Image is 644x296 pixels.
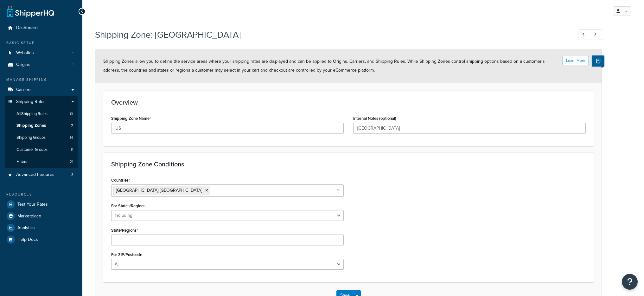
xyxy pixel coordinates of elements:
[5,96,78,168] li: Shipping Rules
[5,132,78,144] a: Shipping Groups14
[111,99,586,106] h3: Overview
[70,135,73,140] span: 14
[16,123,46,128] span: Shipping Zones
[5,132,78,144] li: Shipping Groups
[5,199,78,210] a: Test Your Rates
[5,84,78,96] a: Carriers
[5,77,78,82] div: Manage Shipping
[5,59,78,71] li: Origins
[5,96,78,108] a: Shipping Rules
[5,169,78,181] li: Advanced Features
[16,135,46,140] span: Shipping Groups
[16,147,48,152] span: Customer Groups
[17,237,38,242] span: Help Docs
[111,228,138,233] label: State/Regions
[5,156,78,168] a: Filters21
[71,123,73,128] span: 7
[5,210,78,222] a: Marketplace
[16,172,54,177] span: Advanced Features
[111,116,151,121] label: Shipping Zone Name
[111,178,130,183] label: Countries
[5,234,78,245] a: Help Docs
[5,222,78,234] a: Analytics
[17,214,41,219] span: Marketplace
[5,40,78,46] div: Basic Setup
[5,156,78,168] li: Filters
[72,50,73,56] span: 1
[578,29,590,40] a: Previous Record
[622,274,638,290] button: Open Resource Center
[5,47,78,59] li: Websites
[16,111,48,117] span: All Shipping Rules
[16,62,30,68] span: Origins
[5,47,78,59] a: Websites1
[116,187,202,194] span: [GEOGRAPHIC_DATA] [GEOGRAPHIC_DATA]
[16,87,32,93] span: Carriers
[5,120,78,132] li: Shipping Zones
[5,192,78,197] div: Resources
[592,55,604,67] button: Show Help Docs
[5,169,78,181] a: Advanced Features3
[16,99,46,105] span: Shipping Rules
[5,144,78,156] li: Customer Groups
[16,50,34,56] span: Websites
[563,56,589,65] button: Learn More
[71,172,73,177] span: 3
[111,161,586,168] h3: Shipping Zone Conditions
[5,108,78,120] a: AllShipping Rules13
[95,29,566,41] h1: Shipping Zone: [GEOGRAPHIC_DATA]
[16,159,27,164] span: Filters
[70,111,73,117] span: 13
[5,144,78,156] a: Customer Groups11
[16,25,38,31] span: Dashboard
[17,202,48,207] span: Test Your Rates
[71,147,73,152] span: 11
[590,29,602,40] a: Next Record
[70,159,73,164] span: 21
[353,116,396,121] label: Internal Notes (optional)
[5,22,78,34] a: Dashboard
[5,59,78,71] a: Origins1
[72,62,73,68] span: 1
[103,58,545,74] span: Shipping Zones allow you to define the service areas where your shipping rates are displayed and ...
[111,203,145,208] label: For States/Regions
[5,120,78,132] a: Shipping Zones7
[111,252,142,257] label: For ZIP/Postcode
[17,225,35,231] span: Analytics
